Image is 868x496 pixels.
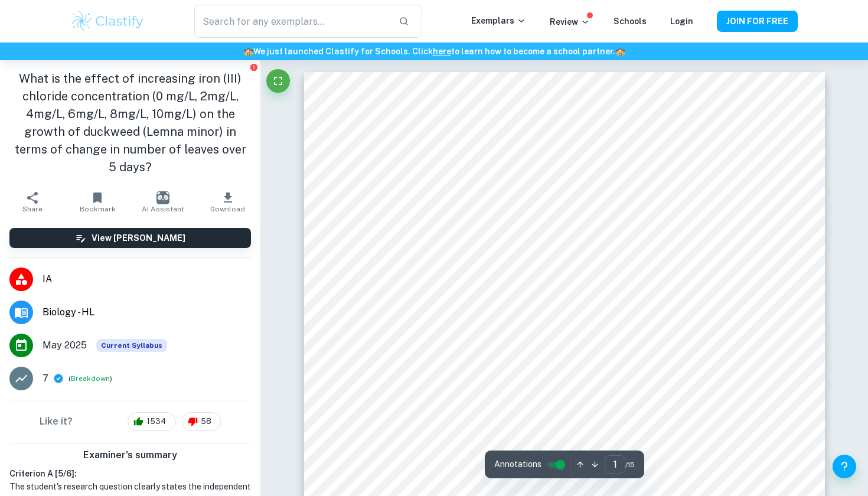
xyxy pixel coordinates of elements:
[43,371,48,386] p: 7
[833,455,856,478] button: Help and Feedback
[550,15,590,28] p: Review
[128,412,176,431] div: 1534
[68,373,112,384] span: ( )
[70,9,145,33] img: Clastify logo
[43,305,251,319] span: Biology - HL
[80,205,116,213] span: Bookmark
[156,191,169,204] img: AI Assistant
[249,63,258,71] button: Report issue
[194,5,389,38] input: Search for any exemplars...
[92,231,185,244] h6: View [PERSON_NAME]
[9,467,251,480] h6: Criterion A [ 5 / 6 ]:
[9,228,251,248] button: View [PERSON_NAME]
[40,415,73,429] h6: Like it?
[22,205,43,213] span: Share
[43,338,87,353] span: May 2025
[96,339,167,352] span: Current Syllabus
[43,272,251,286] span: IA
[96,339,167,352] div: This exemplar is based on the current syllabus. Feel free to refer to it for inspiration/ideas wh...
[614,17,647,26] a: Schools
[130,185,195,218] button: AI Assistant
[717,11,798,32] button: JOIN FOR FREE
[615,47,625,56] span: 🏫
[71,373,110,384] button: Breakdown
[9,70,251,176] h1: What is the effect of increasing iron (III) chloride concentration (0 mg/L, 2mg/L, 4mg/L, 6mg/L, ...
[670,17,693,26] a: Login
[194,416,218,428] span: 58
[182,412,221,431] div: 58
[494,458,541,471] span: Annotations
[433,47,451,56] a: here
[140,416,172,428] span: 1534
[2,45,866,58] h6: We just launched Clastify for Schools. Click to learn how to become a school partner.
[625,459,635,470] span: / 15
[5,448,256,462] h6: Examiner's summary
[243,47,253,56] span: 🏫
[266,69,290,93] button: Fullscreen
[471,14,526,27] p: Exemplars
[65,185,130,218] button: Bookmark
[195,185,260,218] button: Download
[210,205,245,213] span: Download
[142,205,184,213] span: AI Assistant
